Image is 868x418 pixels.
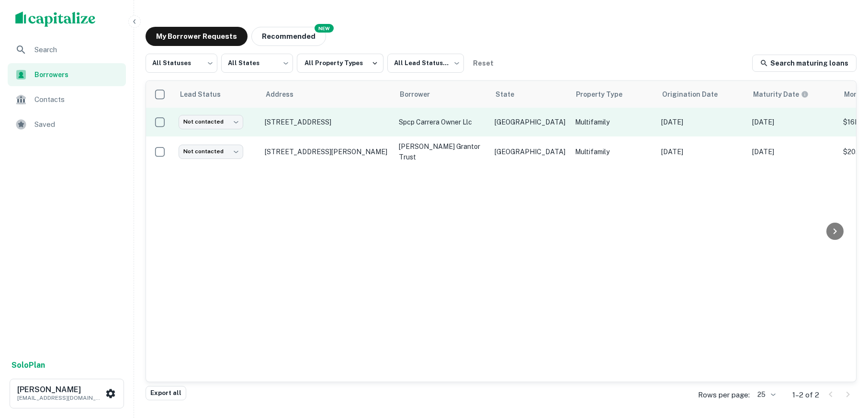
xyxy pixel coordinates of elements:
span: Origination Date [662,89,730,100]
button: Reset [468,54,498,73]
div: Not contacted [179,115,243,129]
div: NEW [315,24,334,33]
img: capitalize-logo.png [15,11,96,27]
a: Borrowers [8,63,126,86]
th: Property Type [570,81,656,108]
p: spcp carrera owner llc [399,117,485,127]
p: [STREET_ADDRESS] [265,118,389,126]
p: [EMAIL_ADDRESS][DOMAIN_NAME] [17,394,103,402]
p: Multifamily [575,117,652,127]
button: All Property Types [297,54,383,73]
th: Lead Status [174,81,260,108]
th: Borrower [394,81,490,108]
th: Maturity dates displayed may be estimated. Please contact the lender for the most accurate maturi... [747,81,838,108]
span: Borrower [400,89,442,100]
button: Recommended [251,27,326,46]
p: [DATE] [661,147,743,157]
span: State [496,89,527,100]
p: [PERSON_NAME] grantor trust [399,141,485,162]
p: [DATE] [752,147,834,157]
p: 1–2 of 2 [792,389,819,401]
button: My Borrower Requests [146,27,248,46]
th: Address [260,81,394,108]
span: Maturity dates displayed may be estimated. Please contact the lender for the most accurate maturi... [753,89,821,100]
div: All Statuses [146,51,217,76]
p: [GEOGRAPHIC_DATA] [495,147,565,157]
span: Search [34,44,120,56]
iframe: Chat Widget [820,341,868,387]
div: Not contacted [179,145,243,158]
h6: [PERSON_NAME] [17,386,103,394]
a: Search [8,38,126,61]
a: Contacts [8,88,126,111]
span: Contacts [34,94,120,105]
strong: Solo Plan [11,361,45,370]
th: State [490,81,570,108]
span: Saved [34,119,120,130]
div: All Lead Statuses [387,51,464,76]
span: Borrowers [34,69,120,80]
p: [DATE] [661,117,743,127]
button: Export all [146,386,186,400]
a: Search maturing loans [752,55,857,72]
p: Rows per page: [698,389,750,401]
div: All States [221,51,293,76]
div: Maturity dates displayed may be estimated. Please contact the lender for the most accurate maturi... [753,89,809,100]
th: Origination Date [656,81,747,108]
p: Multifamily [575,147,652,157]
p: [STREET_ADDRESS][PERSON_NAME] [265,147,389,156]
div: 25 [754,388,777,402]
h6: Maturity Date [753,89,799,100]
a: SoloPlan [11,360,45,371]
p: [DATE] [752,117,834,127]
span: Address [266,89,306,100]
button: [PERSON_NAME][EMAIL_ADDRESS][DOMAIN_NAME] [10,379,124,408]
span: Property Type [576,89,635,100]
span: Lead Status [180,89,233,100]
a: Saved [8,113,126,136]
p: [GEOGRAPHIC_DATA] [495,117,565,127]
